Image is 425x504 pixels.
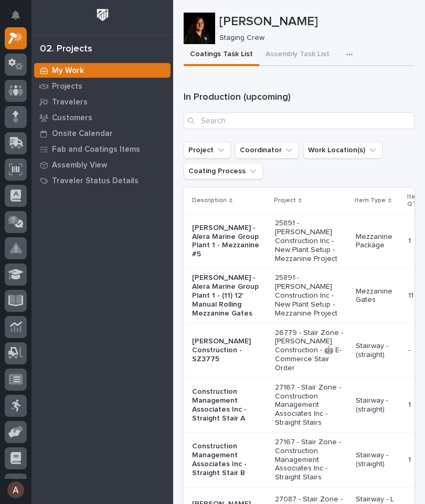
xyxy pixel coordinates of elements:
[184,142,231,159] button: Project
[192,274,267,318] p: [PERSON_NAME] - Alera Marine Group Plant 1 - (11) 12' Manual Rolling Mezzanine Gates
[356,342,400,360] p: Stairway - (straight)
[31,78,173,94] a: Projects
[356,396,400,414] p: Stairway - (straight)
[192,387,267,423] p: Construction Management Associates Inc - Straight Stair A
[31,157,173,173] a: Assembly View
[303,142,382,159] button: Work Location(s)
[52,129,113,139] p: Onsite Calendar
[408,289,416,300] p: 11
[219,34,406,43] p: Staging Crew
[274,195,296,206] p: Project
[13,10,27,27] div: Notifications
[192,195,227,206] p: Description
[31,141,173,157] a: Fab and Coatings Items
[408,344,412,355] p: -
[5,479,27,501] button: users-avatar
[275,219,347,263] p: 25891 - [PERSON_NAME] Construction Inc - New Plant Setup - Mezzanine Project
[192,337,267,363] p: [PERSON_NAME] Construction - SZ3775
[40,44,92,55] div: 02. Projects
[235,142,299,159] button: Coordinator
[184,163,263,180] button: Coating Process
[192,442,267,477] p: Construction Management Associates Inc - Straight Stair B
[219,14,410,29] p: [PERSON_NAME]
[5,4,27,26] button: Notifications
[184,112,415,129] input: Search
[184,44,259,66] button: Coatings Task List
[275,274,347,318] p: 25891 - [PERSON_NAME] Construction Inc - New Plant Setup - Mezzanine Project
[31,110,173,125] a: Customers
[31,94,173,110] a: Travelers
[275,383,347,427] p: 27167 - Stair Zone - Construction Management Associates Inc - Straight Stairs
[356,451,400,469] p: Stairway - (straight)
[356,233,400,250] p: Mezzanine Package
[31,173,173,188] a: Traveler Status Details
[356,287,400,305] p: Mezzanine Gates
[275,438,347,482] p: 27167 - Stair Zone - Construction Management Associates Inc - Straight Stairs
[52,113,92,123] p: Customers
[52,82,82,91] p: Projects
[407,191,421,211] p: Item QTY
[52,66,84,76] p: My Work
[408,454,413,465] p: 1
[93,5,112,25] img: Workspace Logo
[408,398,413,409] p: 1
[31,125,173,141] a: Onsite Calendar
[408,235,413,246] p: 1
[192,224,267,259] p: [PERSON_NAME] - Alera Marine Group Plant 1 - Mezzanine #5
[355,195,386,206] p: Item Type
[259,44,336,66] button: Assembly Task List
[52,145,140,154] p: Fab and Coatings Items
[31,62,173,78] a: My Work
[184,91,415,104] h1: In Production (upcoming)
[275,329,347,373] p: 26779 - Stair Zone - [PERSON_NAME] Construction - 🤖 E-Commerce Stair Order
[52,161,107,170] p: Assembly View
[52,98,88,107] p: Travelers
[52,176,139,186] p: Traveler Status Details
